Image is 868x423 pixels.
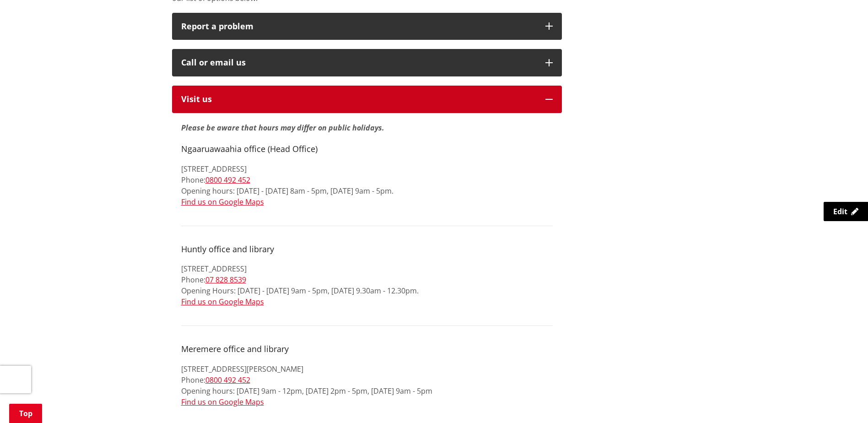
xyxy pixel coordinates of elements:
[824,202,868,221] a: Edit
[181,263,553,307] p: [STREET_ADDRESS] Phone: Opening Hours: [DATE] - [DATE] 9am - 5pm, [DATE] 9.30am - 12.30pm.
[205,175,250,185] a: 0800 492 452
[181,363,553,407] p: [STREET_ADDRESS][PERSON_NAME] Phone: Opening hours: [DATE] 9am - 12pm, [DATE] 2pm - 5pm, [DATE] 9...
[181,297,264,307] a: Find us on Google Maps
[205,275,246,285] a: 07 828 8539
[181,244,553,255] h4: Huntly office and library
[181,123,384,144] strong: Please be aware that hours may differ on public holidays.
[826,385,859,418] iframe: Messenger Launcher
[181,397,264,407] a: Find us on Google Maps
[172,86,562,113] button: Visit us
[9,404,42,423] a: Top
[181,95,536,104] p: Visit us
[181,344,553,354] h4: Meremere office and library
[181,144,553,154] h4: Ngaaruawaahia office (Head Office)
[181,163,553,207] p: [STREET_ADDRESS] Phone: Opening hours: [DATE] - [DATE] 8am - 5pm, [DATE] 9am - 5pm.
[833,206,847,217] span: Edit
[172,13,562,40] button: Report a problem
[181,22,536,31] p: Report a problem
[181,58,536,67] div: Call or email us
[205,375,250,385] a: 0800 492 452
[181,197,264,207] a: Find us on Google Maps
[172,49,562,76] button: Call or email us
